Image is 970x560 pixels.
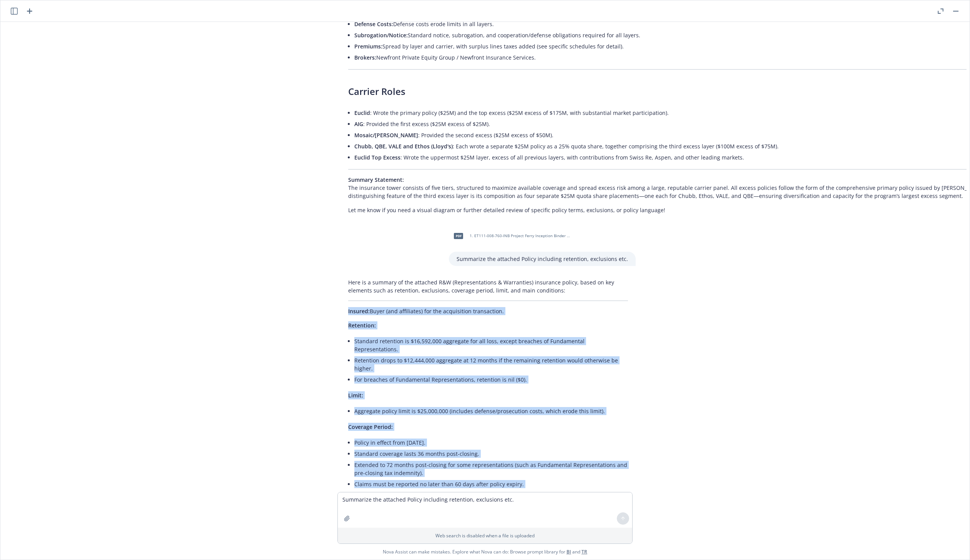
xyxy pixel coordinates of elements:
span: Subrogation/Notice: [354,32,408,39]
span: Limit: [348,392,363,399]
p: Buyer (and affiliates) for the acquisition transaction. [348,307,628,315]
p: Summarize the attached Policy including retention, exclusions etc. [457,255,628,263]
span: Defense Costs: [354,20,393,28]
span: Coverage Period: [348,423,393,430]
p: Web search is disabled when a file is uploaded [342,532,628,539]
a: BI [566,548,571,555]
li: Aggregate policy limit is $25,000,000 (includes defense/prosecution costs, which erode this limit). [354,405,628,417]
li: Claims must be reported no later than 60 days after policy expiry. [354,479,628,490]
span: Summary Statement: [348,176,404,183]
span: Nova Assist can make mistakes. Explore what Nova can do: Browse prompt library for and [383,544,587,560]
li: Standard coverage lasts 36 months post-closing. [354,448,628,459]
span: 1. ET111-008-760-INB Project Ferry Inception Binder [DATE] v3.pdf [470,233,570,238]
div: pdf1. ET111-008-760-INB Project Ferry Inception Binder [DATE] v3.pdf [449,226,572,246]
span: Retention: [348,322,376,329]
a: TR [581,548,587,555]
span: Euclid [354,109,370,116]
p: Here is a summary of the attached R&W (Representations & Warranties) insurance policy, based on k... [348,278,628,294]
span: Brokers: [354,54,376,61]
span: Chubb, QBE, VALE and Ethos (Lloyd's) [354,143,453,150]
span: pdf [454,233,463,239]
span: Euclid Top Excess [354,154,400,161]
span: AIG [354,120,363,128]
li: Policy in effect from [DATE]. [354,437,628,448]
li: Retention drops to $12,444,000 aggregate at 12 months if the remaining retention would otherwise ... [354,355,628,374]
li: Extended to 72 months post-closing for some representations (such as Fundamental Representations ... [354,459,628,479]
span: Mosaic/[PERSON_NAME] [354,131,418,139]
li: For breaches of Fundamental Representations, retention is nil ($0). [354,374,628,385]
span: Premiums: [354,43,382,50]
li: Standard retention is $16,592,000 aggregate for all loss, except breaches of Fundamental Represen... [354,336,628,355]
span: Insured: [348,307,370,315]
